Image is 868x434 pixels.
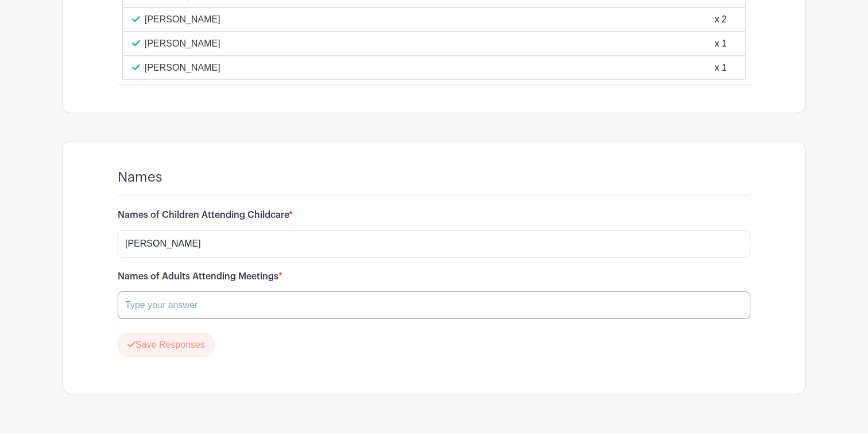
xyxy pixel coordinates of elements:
[118,210,750,221] h6: Names of Children Attending Childcare
[118,291,750,319] input: Type your answer
[118,271,750,282] h6: Names of Adults Attending Meetings
[145,13,220,26] p: [PERSON_NAME]
[715,37,727,51] div: x 1
[715,13,727,26] div: x 2
[145,37,220,51] p: [PERSON_NAME]
[145,61,220,75] p: [PERSON_NAME]
[118,169,162,186] h4: Names
[118,230,750,258] input: Type your answer
[715,61,727,75] div: x 1
[118,333,215,357] button: Save Responses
